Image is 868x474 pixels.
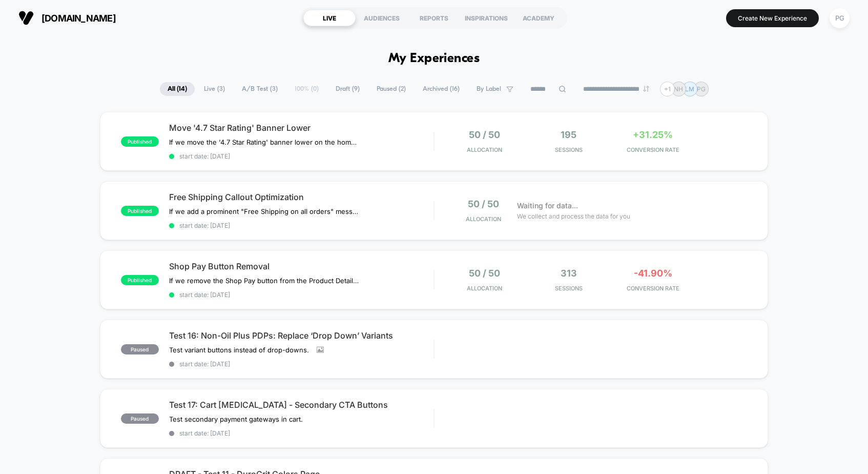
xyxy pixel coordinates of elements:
[196,82,233,96] span: Live ( 3 )
[169,276,359,285] span: If we remove the Shop Pay button from the Product Detail Page (PDP) and cart for professional use...
[160,82,195,96] span: All ( 14 )
[467,146,502,153] span: Allocation
[169,346,309,354] span: Test variant buttons instead of drop-downs.
[517,211,630,221] span: We collect and process the data for you
[121,206,159,216] span: published
[169,360,433,368] span: start date: [DATE]
[169,291,433,299] span: start date: [DATE]
[477,85,501,93] span: By Label
[356,10,408,26] div: AUDIENCES
[169,261,433,271] span: Shop Pay Button Removal
[303,10,356,26] div: LIVE
[388,51,480,66] h1: My Experiences
[726,9,819,27] button: Create New Experience
[18,10,34,26] img: Visually logo
[826,8,853,29] button: PG
[234,82,285,96] span: A/B Test ( 3 )
[408,10,460,26] div: REPORTS
[328,82,367,96] span: Draft ( 9 )
[512,10,565,26] div: ACADEMY
[169,192,433,202] span: Free Shipping Callout Optimization
[169,207,359,215] span: If we add a prominent "Free Shipping on all orders" message near the primary call-to-action in th...
[685,85,694,93] p: LM
[674,85,683,93] p: NH
[561,268,577,279] span: 313
[169,138,359,146] span: If we move the '4.7 Star Rating' banner lower on the homepage, the messaging in the Above The Fol...
[169,415,303,423] span: Test secondary payment gateways in cart.
[121,136,159,147] span: published
[643,86,649,92] img: end
[660,82,675,96] div: + 1
[561,129,576,140] span: 195
[369,82,414,96] span: Paused ( 2 )
[169,152,433,160] span: start date: [DATE]
[469,268,500,279] span: 50 / 50
[697,85,706,93] p: PG
[613,285,693,292] span: CONVERSION RATE
[634,268,672,279] span: -41.90%
[121,344,159,354] span: paused
[466,215,501,223] span: Allocation
[15,10,119,26] button: [DOMAIN_NAME]
[121,413,159,424] span: paused
[468,199,499,209] span: 50 / 50
[169,400,433,410] span: Test 17: Cart [MEDICAL_DATA] - Secondary CTA Buttons
[169,330,433,341] span: Test 16: Non-Oil Plus PDPs: Replace ‘Drop Down’ Variants
[169,123,433,133] span: Move '4.7 Star Rating' Banner Lower
[42,13,116,24] span: [DOMAIN_NAME]
[529,146,608,153] span: Sessions
[169,429,433,437] span: start date: [DATE]
[169,222,433,229] span: start date: [DATE]
[460,10,512,26] div: INSPIRATIONS
[529,285,608,292] span: Sessions
[467,285,502,292] span: Allocation
[633,129,673,140] span: +31.25%
[517,200,578,211] span: Waiting for data...
[613,146,693,153] span: CONVERSION RATE
[415,82,467,96] span: Archived ( 16 )
[121,275,159,285] span: published
[469,129,500,140] span: 50 / 50
[830,8,850,28] div: PG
